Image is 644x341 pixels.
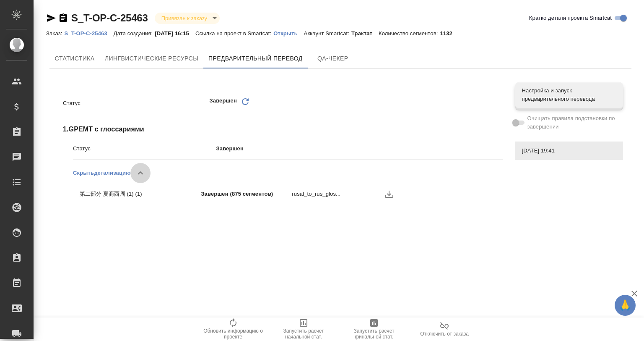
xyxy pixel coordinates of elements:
span: Cтатистика [55,53,95,64]
button: 🙏 [615,295,636,316]
button: Привязан к заказу [159,15,210,22]
p: Трактат [351,30,379,37]
p: Статус [63,99,210,108]
div: Настройка и запуск предварительного перевода [515,82,623,108]
button: Скопировать ссылку [58,13,68,23]
p: Дата создания: [114,30,155,37]
p: S_T-OP-C-25463 [64,30,113,37]
p: Открыть [273,30,304,37]
div: [DATE] 19:41 [515,142,623,160]
p: Заказ: [46,30,64,37]
p: Ссылка на проект в Smartcat: [195,30,273,37]
span: QA-чекер [313,53,353,64]
span: Очищать правила подстановки по завершении [527,114,617,131]
span: 1 . GPEMT с глоссариями [63,124,503,134]
a: S_T-OP-C-25463 [71,12,148,24]
p: 第二部分 夏商西周 (1) (1) [80,190,201,198]
span: [DATE] 19:41 [522,147,616,155]
span: Кратко детали проекта Smartcat [529,14,612,22]
p: Аккаунт Smartcat: [304,30,351,37]
p: Количество сегментов: [379,30,440,37]
p: Завершен (875 сегментов) [201,190,292,198]
button: Скопировать ссылку для ЯМессенджера [46,13,56,23]
p: [DATE] 16:15 [155,30,195,37]
p: rusal_to_rus_glos... [292,190,383,198]
span: Лингвистические ресурсы [105,53,198,64]
span: Предварительный перевод [208,53,303,64]
button: Скрытьдетализацию [73,163,130,183]
p: Завершен [210,97,237,110]
span: 🙏 [618,296,632,314]
button: Скачать логи [383,188,395,200]
div: Привязан к заказу [155,13,220,24]
span: Настройка и запуск предварительного перевода [522,87,616,103]
p: Статус [73,144,216,153]
a: Открыть [273,29,304,37]
a: S_T-OP-C-25463 [64,29,113,37]
p: 1132 [440,30,458,37]
p: Завершен [216,144,503,153]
